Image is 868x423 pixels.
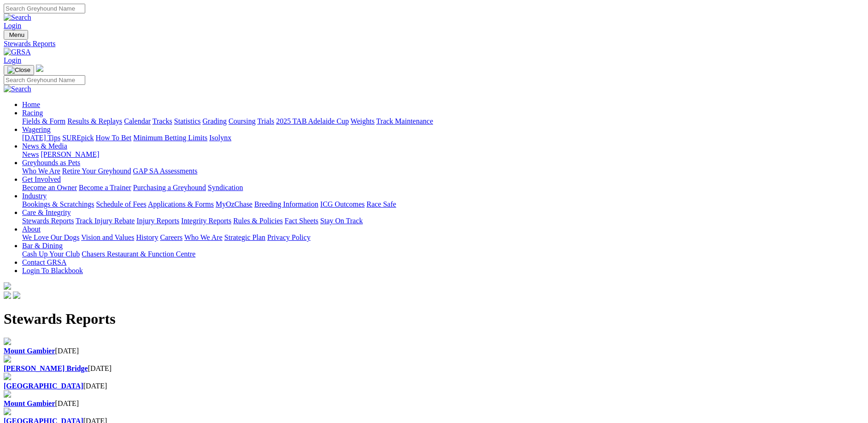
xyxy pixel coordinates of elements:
a: Who We Are [184,233,223,241]
img: logo-grsa-white.png [36,65,43,72]
a: About [22,225,41,233]
a: Mount Gambier [4,399,55,407]
a: Industry [22,192,47,200]
a: Injury Reports [136,217,179,225]
a: News & Media [22,142,67,150]
a: Wagering [22,125,51,133]
button: Toggle navigation [4,30,28,40]
a: Track Maintenance [376,117,433,125]
img: file-red.svg [4,355,11,363]
a: Care & Integrity [22,209,71,216]
img: file-red.svg [4,408,11,415]
a: Chasers Restaurant & Function Centre [82,250,195,258]
a: Results & Replays [67,117,122,125]
div: Greyhounds as Pets [22,167,864,175]
a: [PERSON_NAME] [41,150,99,158]
a: Rules & Policies [233,217,283,225]
div: [DATE] [4,347,864,355]
div: Care & Integrity [22,217,864,225]
a: Statistics [174,117,201,125]
a: Schedule of Fees [96,200,146,208]
div: News & Media [22,150,864,159]
a: ICG Outcomes [320,200,364,208]
a: Bar & Dining [22,242,63,250]
a: Grading [203,117,227,125]
a: 2025 TAB Adelaide Cup [276,117,349,125]
div: [DATE] [4,382,864,390]
img: file-red.svg [4,338,11,345]
a: Weights [351,117,375,125]
a: Home [22,101,40,108]
div: [DATE] [4,399,864,408]
a: Get Involved [22,175,61,183]
img: file-red.svg [4,373,11,380]
a: Careers [160,233,182,241]
a: Cash Up Your Club [22,250,80,258]
a: Stewards Reports [22,217,74,225]
a: Become a Trainer [79,184,131,191]
a: History [136,233,158,241]
span: Menu [9,31,24,38]
img: Search [4,85,31,93]
a: Applications & Forms [148,200,214,208]
img: file-red.svg [4,390,11,398]
a: How To Bet [96,134,132,142]
a: Login [4,22,21,30]
img: logo-grsa-white.png [4,282,11,290]
div: Bar & Dining [22,250,864,258]
div: Wagering [22,134,864,142]
img: Search [4,13,31,22]
a: Become an Owner [22,184,77,191]
a: SUREpick [62,134,94,142]
div: Stewards Reports [4,40,864,48]
a: MyOzChase [216,200,252,208]
a: Racing [22,109,43,117]
a: Fact Sheets [285,217,318,225]
a: We Love Our Dogs [22,233,79,241]
a: Greyhounds as Pets [22,159,80,167]
a: Stay On Track [320,217,363,225]
h1: Stewards Reports [4,310,864,328]
a: Bookings & Scratchings [22,200,94,208]
input: Search [4,4,85,13]
a: Fields & Form [22,117,65,125]
input: Search [4,75,85,85]
a: Who We Are [22,167,60,175]
a: Integrity Reports [181,217,231,225]
div: Industry [22,200,864,209]
img: twitter.svg [13,292,20,299]
a: Vision and Values [81,233,134,241]
a: News [22,150,39,158]
button: Toggle navigation [4,65,34,75]
a: Contact GRSA [22,258,66,266]
a: [DATE] Tips [22,134,60,142]
div: Get Involved [22,184,864,192]
img: GRSA [4,48,31,56]
a: Calendar [124,117,151,125]
a: Syndication [208,184,243,191]
a: Breeding Information [254,200,318,208]
a: Login [4,56,21,64]
a: Coursing [229,117,256,125]
img: Close [7,66,30,74]
img: facebook.svg [4,292,11,299]
a: Strategic Plan [224,233,265,241]
a: Race Safe [366,200,396,208]
a: GAP SA Assessments [133,167,198,175]
a: Privacy Policy [267,233,311,241]
a: Login To Blackbook [22,267,83,274]
a: Mount Gambier [4,347,55,355]
a: Track Injury Rebate [76,217,135,225]
div: Racing [22,117,864,125]
a: Purchasing a Greyhound [133,184,206,191]
a: Tracks [152,117,172,125]
a: Trials [257,117,274,125]
a: Isolynx [209,134,231,142]
div: About [22,233,864,242]
a: [PERSON_NAME] Bridge [4,364,88,372]
a: [GEOGRAPHIC_DATA] [4,382,83,390]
